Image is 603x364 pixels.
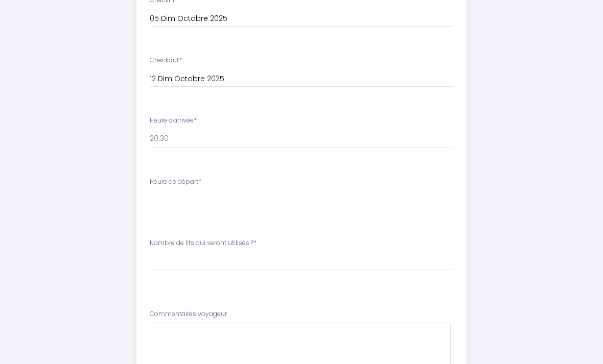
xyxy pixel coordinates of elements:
[150,238,257,248] label: Nombre de lits qui seront utilisés ?
[150,56,182,65] label: Checkout
[150,116,197,126] label: Heure d'arrivée
[150,177,201,187] label: Heure de départ
[150,309,227,319] label: Commentaires voyageur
